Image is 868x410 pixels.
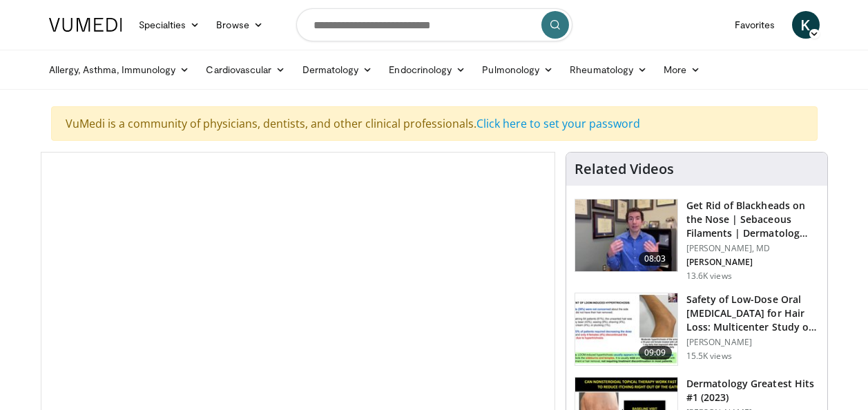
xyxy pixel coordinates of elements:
[575,293,677,365] img: 83a686ce-4f43-4faf-a3e0-1f3ad054bd57.150x105_q85_crop-smart_upscale.jpg
[686,337,819,348] p: [PERSON_NAME]
[686,377,819,404] h3: Dermatology Greatest Hits #1 (2023)
[575,199,819,282] a: 08:03 Get Rid of Blackheads on the Nose | Sebaceous Filaments | Dermatolog… [PERSON_NAME], MD [PE...
[686,271,732,282] p: 13.6K views
[575,293,819,366] a: 09:09 Safety of Low-Dose Oral [MEDICAL_DATA] for Hair Loss: Multicenter Study o… [PERSON_NAME] 15...
[41,56,198,84] a: Allergy, Asthma, Immunology
[208,11,271,39] a: Browse
[792,11,820,39] a: K
[639,252,672,266] span: 08:03
[380,56,474,84] a: Endocrinology
[294,56,381,84] a: Dermatology
[296,8,572,41] input: Search topics, interventions
[49,18,122,32] img: VuMedi Logo
[686,243,819,254] p: [PERSON_NAME], MD
[655,56,708,84] a: More
[476,116,640,131] a: Click here to set your password
[51,106,818,141] div: VuMedi is a community of physicians, dentists, and other clinical professionals.
[686,351,732,362] p: 15.5K views
[639,346,672,360] span: 09:09
[686,257,819,268] p: [PERSON_NAME]
[575,199,677,271] img: 54dc8b42-62c8-44d6-bda4-e2b4e6a7c56d.150x105_q85_crop-smart_upscale.jpg
[131,11,209,39] a: Specialties
[686,199,819,240] h3: Get Rid of Blackheads on the Nose | Sebaceous Filaments | Dermatolog…
[575,161,674,177] h4: Related Videos
[726,11,784,39] a: Favorites
[561,56,655,84] a: Rheumatology
[474,56,561,84] a: Pulmonology
[197,56,293,84] a: Cardiovascular
[686,293,819,334] h3: Safety of Low-Dose Oral [MEDICAL_DATA] for Hair Loss: Multicenter Study o…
